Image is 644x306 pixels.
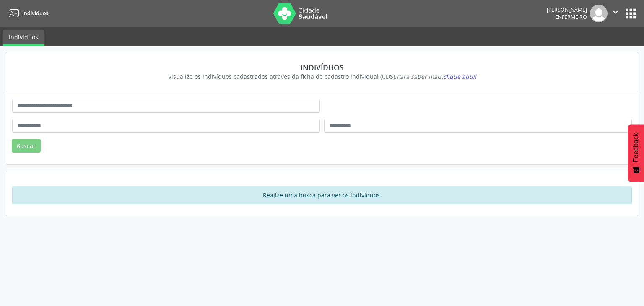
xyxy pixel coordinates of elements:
button: Buscar [12,139,41,153]
span: Enfermeiro [555,13,587,21]
img: img [590,5,608,22]
div: [PERSON_NAME] [547,6,587,13]
span: Indivíduos [22,10,48,17]
div: Visualize os indivíduos cadastrados através da ficha de cadastro individual (CDS). [18,72,626,81]
div: Realize uma busca para ver os indivíduos. [12,186,632,204]
a: Indivíduos [3,30,44,46]
button:  [608,5,623,22]
div: Indivíduos [18,63,626,72]
i:  [611,8,620,17]
a: Indivíduos [6,6,48,20]
button: Feedback - Mostrar pesquisa [628,124,644,182]
i: Para saber mais, [397,73,476,80]
button: apps [623,6,638,21]
span: clique aqui! [443,73,476,80]
span: Feedback [632,133,640,162]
